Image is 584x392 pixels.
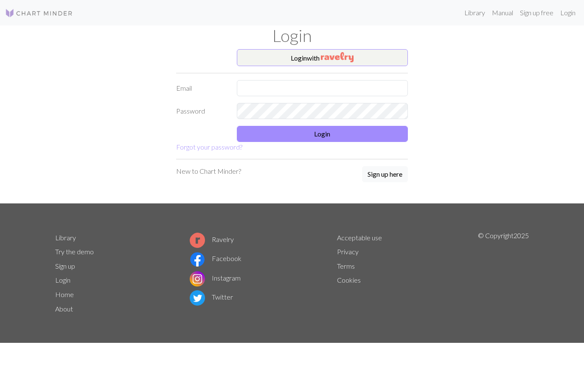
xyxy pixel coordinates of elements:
a: Login [55,276,70,284]
img: Facebook logo [190,252,205,267]
a: Acceptable use [337,234,382,242]
img: Instagram logo [190,271,205,286]
p: © Copyright 2025 [478,231,529,316]
a: Forgot your password? [176,143,242,151]
label: Password [171,103,232,119]
img: Ravelry [321,52,354,62]
a: Instagram [190,274,241,282]
a: Manual [489,4,517,21]
a: About [55,305,73,313]
img: Twitter logo [190,290,205,306]
a: Try the demo [55,247,94,256]
img: Logo [5,8,73,18]
a: Sign up free [517,4,557,21]
h1: Login [50,25,534,46]
a: Login [557,4,579,21]
a: Privacy [337,247,359,256]
button: Login [237,126,408,142]
button: Sign up here [362,166,408,182]
p: New to Chart Minder? [176,166,241,176]
a: Home [55,290,74,298]
a: Cookies [337,276,361,284]
a: Sign up [55,262,75,270]
a: Library [461,4,489,21]
a: Library [55,234,76,242]
a: Ravelry [190,235,234,243]
a: Facebook [190,254,241,262]
a: Sign up here [362,166,408,183]
label: Email [171,80,232,96]
button: Loginwith [237,49,408,66]
a: Terms [337,262,355,270]
a: Twitter [190,293,233,301]
img: Ravelry logo [190,233,205,248]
